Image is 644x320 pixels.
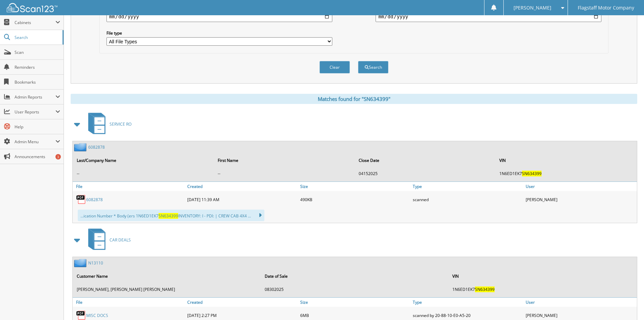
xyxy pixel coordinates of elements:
[578,6,634,10] span: Flagstaff Motor Company
[84,227,131,253] a: CAR DEALS
[73,269,261,283] th: Customer Name
[411,298,524,307] a: Type
[524,182,637,191] a: User
[73,153,214,167] th: Last/Company Name
[496,153,636,167] th: VIN
[110,121,132,127] span: SERVICE RO
[106,11,332,22] input: start
[88,144,105,150] a: 6082878
[358,61,388,73] button: Search
[522,171,542,176] span: SN634399
[55,154,61,159] div: 3
[524,298,637,307] a: User
[15,139,55,145] span: Admin Menu
[73,298,186,307] a: File
[76,194,86,205] img: PDF.png
[355,168,496,179] td: 04152025
[214,168,355,179] td: --
[86,313,108,318] a: MISC DOCS
[261,269,449,283] th: Date of Sale
[411,182,524,191] a: Type
[186,193,299,206] div: [DATE] 11:39 AM
[214,153,355,167] th: First Name
[15,109,55,115] span: User Reports
[15,64,60,70] span: Reminders
[73,284,261,295] td: [PERSON_NAME], [PERSON_NAME] [PERSON_NAME]
[355,153,496,167] th: Close Date
[15,79,60,85] span: Bookmarks
[186,298,299,307] a: Created
[496,168,636,179] td: 1N6ED1EK7
[110,237,131,243] span: CAR DEALS
[449,284,636,295] td: 1N6ED1EK7
[15,20,55,25] span: Cabinets
[15,124,60,130] span: Help
[15,49,60,55] span: Scan
[78,210,264,221] div: ...ication Number * Body (ers 1N6ED1EK7 INVENTORY: I - PDI: | CREW CAB 4X4 ...
[71,94,637,104] div: Matches found for "SN634399"
[74,259,88,267] img: folder2.png
[88,260,103,266] a: N13110
[411,193,524,206] div: scanned
[7,3,57,12] img: scan123-logo-white.svg
[186,182,299,191] a: Created
[73,182,186,191] a: File
[261,284,449,295] td: 08302025
[15,154,60,159] span: Announcements
[514,6,551,10] span: [PERSON_NAME]
[475,286,495,292] span: SN634399
[299,182,411,191] a: Size
[524,193,637,206] div: [PERSON_NAME]
[376,11,601,22] input: end
[299,298,411,307] a: Size
[159,213,178,219] span: SN634399
[15,94,55,100] span: Admin Reports
[319,61,350,73] button: Clear
[84,111,132,137] a: SERVICE RO
[73,168,214,179] td: --
[74,143,88,151] img: folder2.png
[106,30,332,36] label: File type
[15,35,59,40] span: Search
[86,197,103,202] a: 6082878
[449,269,636,283] th: VIN
[299,193,411,206] div: 490KB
